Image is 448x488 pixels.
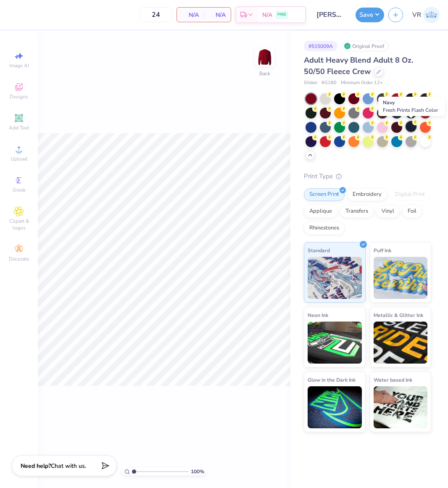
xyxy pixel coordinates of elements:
div: Rhinestones [304,222,345,235]
span: Glow in the Dark Ink [308,375,356,384]
div: Original Proof [342,41,389,51]
span: Water based Ink [374,375,412,384]
div: Print Type [304,171,431,181]
span: Fresh Prints Flash Color [383,107,438,113]
span: # G180 [322,79,337,87]
span: Decorate [9,256,29,262]
span: Puff Ink [374,246,391,255]
span: Adult Heavy Blend Adult 8 Oz. 50/50 Fleece Crew [304,55,413,76]
img: Glow in the Dark Ink [308,386,362,428]
img: Metallic & Glitter Ink [374,322,428,364]
div: Foil [402,205,422,218]
div: # 515009A [304,41,337,51]
div: Vinyl [376,205,400,218]
span: Image AI [9,62,29,69]
div: Navy [378,97,445,116]
span: Minimum Order: 12 + [341,79,383,87]
button: Save [356,8,384,22]
span: Add Text [9,124,29,131]
span: Upload [11,156,27,162]
img: Back [256,49,273,66]
span: N/A [209,11,226,19]
div: Screen Print [304,188,345,201]
img: Standard [308,257,362,299]
span: Neon Ink [308,311,328,319]
span: Standard [308,246,330,255]
span: Designs [10,93,28,100]
input: – – [140,7,172,22]
span: 100 % [191,468,204,475]
span: Gildan [304,79,317,87]
input: Untitled Design [310,6,351,23]
span: Metallic & Glitter Ink [374,311,423,319]
div: Digital Print [390,188,430,201]
strong: Need help? [21,462,51,470]
span: N/A [262,11,272,19]
span: FREE [277,12,286,18]
img: Water based Ink [374,386,428,428]
span: N/A [182,11,199,19]
img: Neon Ink [308,322,362,364]
div: Embroidery [347,188,387,201]
img: Puff Ink [374,257,428,299]
span: Clipart & logos [4,218,34,231]
span: Greek [13,187,26,193]
span: Chat with us. [51,462,86,470]
span: VR [412,10,421,20]
div: Back [259,70,270,77]
a: VR [412,7,440,23]
div: Applique [304,205,337,218]
img: Val Rhey Lodueta [423,7,440,23]
div: Transfers [340,205,374,218]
